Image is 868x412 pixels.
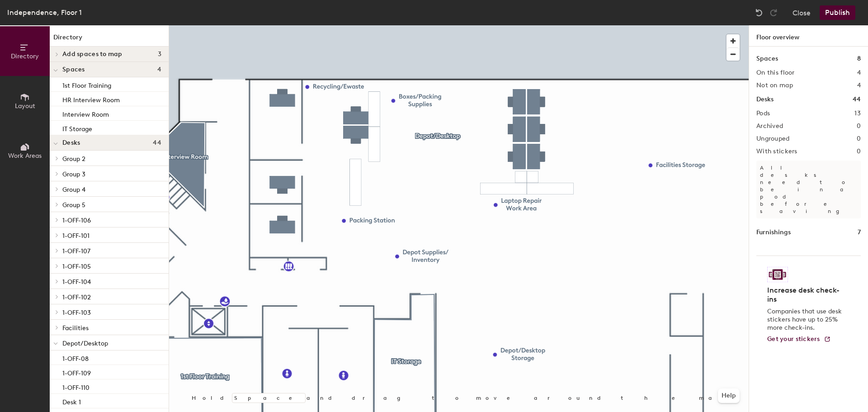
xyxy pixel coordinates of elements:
[50,33,169,47] h1: Directory
[767,336,831,343] a: Get your stickers
[756,69,795,76] h2: On this floor
[749,25,868,47] h1: Floor overview
[62,170,85,178] span: Group 3
[756,95,774,104] h1: Desks
[62,66,85,73] span: Spaces
[62,108,109,118] p: Interview Room
[756,54,778,64] h1: Spaces
[793,5,811,20] button: Close
[857,148,861,155] h2: 0
[756,82,793,89] h2: Not on map
[62,396,81,406] p: Desk 1
[769,8,778,17] img: Redo
[755,8,764,17] img: Undo
[62,309,91,317] span: 1-OFF-103
[857,82,861,89] h2: 4
[62,51,123,58] span: Add spaces to map
[8,152,42,160] span: Work Areas
[857,123,861,130] h2: 0
[62,340,108,347] span: Depot/Desktop
[62,201,85,209] span: Group 5
[756,227,791,237] h1: Furnishings
[767,308,844,332] p: Companies that use desk stickers have up to 25% more check-ins.
[158,51,161,58] span: 3
[153,139,161,147] span: 44
[62,155,85,163] span: Group 2
[62,217,91,224] span: 1-OFF-106
[857,54,861,64] h1: 8
[857,69,861,76] h2: 4
[62,324,89,332] span: Facilities
[756,123,783,130] h2: Archived
[11,52,39,60] span: Directory
[7,7,82,18] div: Independence, Floor 1
[767,335,820,343] span: Get your stickers
[62,263,91,270] span: 1-OFF-105
[62,186,85,194] span: Group 4
[157,66,161,73] span: 4
[858,227,861,237] h1: 7
[62,294,91,301] span: 1-OFF-102
[820,5,855,20] button: Publish
[62,247,90,255] span: 1-OFF-107
[62,381,90,392] p: 1-OFF-110
[756,148,797,155] h2: With stickers
[853,95,861,104] h1: 44
[718,388,740,403] button: Help
[62,352,89,363] p: 1-OFF-08
[62,367,91,377] p: 1-OFF-109
[756,110,770,117] h2: Pods
[62,123,92,133] p: IT Storage
[62,94,120,104] p: HR Interview Room
[62,139,80,147] span: Desks
[756,161,861,218] p: All desks need to be in a pod before saving
[15,102,35,110] span: Layout
[756,135,790,142] h2: Ungrouped
[854,110,861,117] h2: 13
[767,267,788,282] img: Sticker logo
[857,135,861,142] h2: 0
[62,278,91,286] span: 1-OFF-104
[62,232,90,240] span: 1-OFF-101
[767,286,844,304] h4: Increase desk check-ins
[62,79,111,90] p: 1st Floor Training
